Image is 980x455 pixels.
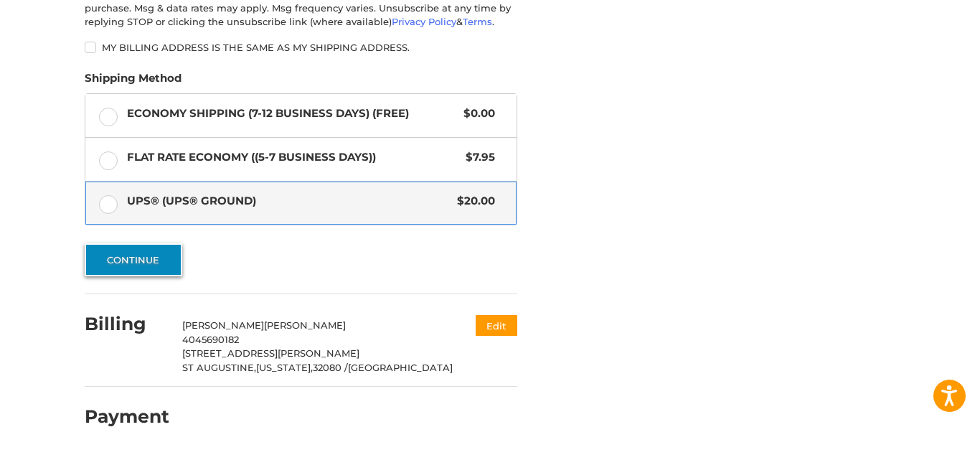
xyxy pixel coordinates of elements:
[451,193,496,210] span: $20.00
[476,315,517,336] button: Edit
[127,193,451,210] span: UPS® (UPS® Ground)
[392,16,456,27] a: Privacy Policy
[85,70,182,93] legend: Shipping Method
[264,319,346,331] span: [PERSON_NAME]
[85,42,517,53] label: My billing address is the same as my shipping address.
[182,319,264,331] span: [PERSON_NAME]
[182,347,359,359] span: [STREET_ADDRESS][PERSON_NAME]
[463,16,492,27] a: Terms
[457,105,496,122] span: $0.00
[85,405,169,428] h2: Payment
[127,149,459,166] span: Flat Rate Economy ((5-7 Business Days))
[127,105,457,122] span: Economy Shipping (7-12 Business Days) (Free)
[182,362,256,373] span: ST AUGUSTINE,
[313,362,348,373] span: 32080 /
[182,334,239,345] span: 4045690182
[348,362,453,373] span: [GEOGRAPHIC_DATA]
[459,149,496,166] span: $7.95
[256,362,313,373] span: [US_STATE],
[85,313,169,335] h2: Billing
[85,243,182,276] button: Continue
